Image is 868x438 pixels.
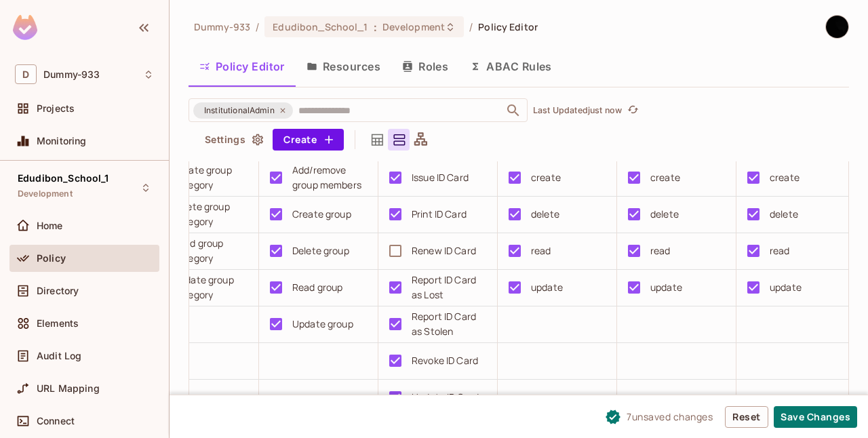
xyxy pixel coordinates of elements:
[292,163,367,193] div: Add/remove group members
[412,170,469,185] div: Issue ID Card
[292,243,349,258] div: Delete group
[627,104,639,117] span: refresh
[531,243,551,258] div: read
[37,253,66,264] span: Policy
[531,170,561,185] div: create
[18,188,73,199] span: Development
[37,416,75,426] span: Connect
[531,280,563,295] div: update
[273,129,344,151] button: Create
[770,243,790,258] div: read
[650,243,671,258] div: read
[412,207,467,222] div: Print ID Card
[469,20,473,33] li: /
[296,49,391,83] button: Resources
[826,16,848,38] img: Anil kumar T
[18,173,109,184] span: Edudibon_School_1
[650,280,682,295] div: update
[194,20,250,33] span: the active workspace
[725,406,768,428] button: Reset
[13,15,37,40] img: SReyMgAAAABJRU5ErkJggg==
[173,199,248,229] div: Delete group category
[173,236,248,266] div: Read group category
[382,20,445,33] span: Development
[412,309,486,339] div: Report ID Card as Stolen
[627,410,713,424] span: 7 unsaved change s
[37,220,63,231] span: Home
[412,353,478,368] div: Revoke ID Card
[256,20,259,33] li: /
[193,102,293,119] div: InstitutionalAdmin
[37,318,79,329] span: Elements
[37,285,79,296] span: Directory
[412,243,476,258] div: Renew ID Card
[531,207,559,222] div: delete
[412,390,479,405] div: Update ID Card
[43,69,100,80] span: Workspace: Dummy-933
[173,163,248,193] div: Create group category
[391,49,459,83] button: Roles
[625,102,641,119] button: refresh
[412,273,486,302] div: Report ID Card as Lost
[478,20,538,33] span: Policy Editor
[199,129,267,151] button: Settings
[650,207,679,222] div: delete
[622,102,641,119] span: Refresh is not available in edit mode.
[650,170,680,185] div: create
[459,49,563,83] button: ABAC Rules
[533,105,622,116] p: Last Updated just now
[292,317,353,332] div: Update group
[37,103,75,114] span: Projects
[504,101,523,120] button: Open
[15,64,37,84] span: D
[373,22,378,33] span: :
[770,280,802,295] div: update
[37,351,81,361] span: Audit Log
[770,207,798,222] div: delete
[196,104,283,117] span: InstitutionalAdmin
[292,280,343,295] div: Read group
[37,383,100,394] span: URL Mapping
[37,136,87,146] span: Monitoring
[292,207,351,222] div: Create group
[173,273,248,302] div: Update group category
[273,20,368,33] span: Edudibon_School_1
[774,406,857,428] button: Save Changes
[770,170,800,185] div: create
[189,49,296,83] button: Policy Editor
